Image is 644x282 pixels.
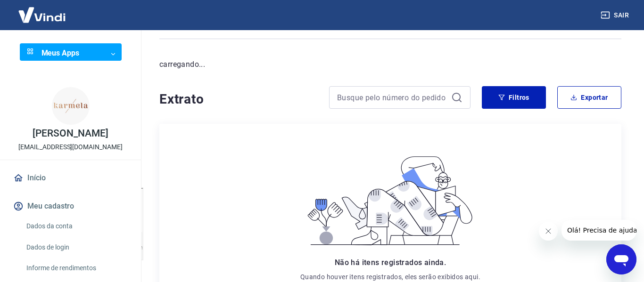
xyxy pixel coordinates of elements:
img: tab_keywords_by_traffic_grey.svg [99,55,107,62]
iframe: Fechar mensagem [539,222,558,241]
a: Início [11,168,130,188]
p: Quando houver itens registrados, eles serão exibidos aqui. [300,272,480,282]
img: website_grey.svg [15,24,23,32]
p: [PERSON_NAME] [33,129,108,138]
img: tab_domain_overview_orange.svg [39,55,47,62]
span: Olá! Precisa de ajuda? [6,7,79,14]
img: logo_orange.svg [15,15,23,23]
iframe: Mensagem da empresa [561,220,636,241]
div: Domínio [50,56,72,62]
input: Busque pelo número do pedido [337,90,447,105]
span: Não há itens registrados ainda. [335,258,446,267]
a: Dados de login [23,238,130,257]
button: Exportar [557,86,621,109]
a: Informe de rendimentos [23,258,130,278]
a: Dados da conta [23,217,130,236]
div: Palavras-chave [110,56,151,62]
h4: Extrato [159,90,318,109]
p: carregando... [159,59,621,70]
button: Sair [599,7,633,24]
button: Filtros [482,86,546,109]
img: 3a598dfc-4cd8-496c-a03d-f8cf55b13da5.jpeg [52,87,90,125]
p: [EMAIL_ADDRESS][DOMAIN_NAME] [18,142,123,152]
iframe: Botão para abrir a janela de mensagens [606,244,636,274]
div: [PERSON_NAME]: [DOMAIN_NAME] [25,24,135,32]
img: Vindi [11,0,73,29]
button: Meu cadastro [11,196,130,217]
div: v 4.0.25 [26,15,46,23]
